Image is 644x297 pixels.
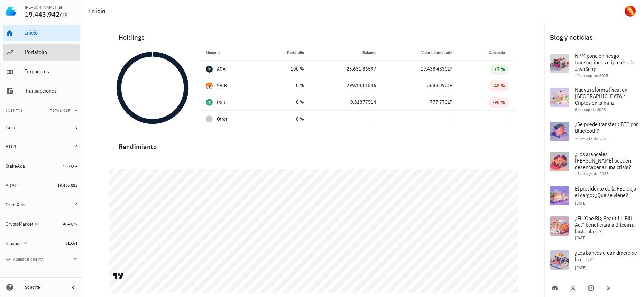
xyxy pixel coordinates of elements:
span: Ganancia [489,50,509,55]
a: Inicio [3,25,80,41]
a: NPM pone en riesgo transacciones cripto desde JavaScript 10 de sep de 2025 [544,48,644,82]
div: Luna [6,124,15,130]
span: [DATE] [575,201,586,206]
div: 0 % [265,82,304,89]
div: USDT [217,99,228,106]
a: Portafolio [3,44,80,61]
div: ADAL1 [6,183,19,188]
div: OrionX [6,202,20,208]
div: Portafolio [25,49,77,55]
a: BTC1 0 [3,138,80,155]
div: Blog y noticias [544,26,644,48]
div: Impuestos [25,68,77,75]
span: 3688,09 [427,82,445,89]
span: 19.436.822 [57,183,77,188]
div: CryptoMarket [6,221,33,227]
div: USDT-icon [206,99,213,106]
div: [PERSON_NAME] [25,4,56,10]
span: 4848,27 [63,221,77,226]
span: 19.443.942 [25,10,60,19]
span: 8 de sep de 2025 [575,107,606,112]
div: 299.143,1546 [315,82,376,89]
a: ¿Se puede transferir BTC por Bluetooth? 29 de ago de 2025 [544,116,644,147]
span: ¿Los aranceles [PERSON_NAME] pueden desencadenar una crisis? [575,150,631,170]
span: 0 [75,144,77,149]
span: 0 [75,124,77,130]
a: Binance 610,61 [3,235,80,252]
span: ¿Los bancos crean dinero de la nada? [575,249,637,263]
span: Otros [217,115,228,123]
button: CuentasTotal CLP [3,102,80,119]
div: 23.631,86597 [315,65,376,73]
span: El presidente de la FED deja el cargo: ¿Qué se viene? [575,185,636,198]
a: Charting by TradingView [112,273,125,279]
span: CLP [60,12,68,18]
a: ADAL1 19.436.822 [3,177,80,194]
th: Moneda [200,44,260,61]
a: Transacciones [3,83,80,100]
div: +7 % [494,66,505,73]
div: SHIB-icon [206,82,213,89]
span: [DATE] [575,235,586,240]
span: 610,61 [65,241,77,246]
span: Total CLP [50,108,71,113]
th: Portafolio [260,44,310,61]
a: StakeAda 1660,64 [3,158,80,174]
a: ¿Los bancos crean dinero de la nada? [DATE] [544,245,644,275]
div: ADA [217,66,226,73]
a: Impuestos [3,64,80,80]
img: LedgiFi [6,6,17,17]
span: [DATE] [575,265,586,270]
a: Luna 0 [3,119,80,136]
span: 10 de sep de 2025 [575,73,608,78]
div: 0,81877514 [315,99,376,106]
span: - [451,116,452,122]
div: 100 % [265,65,304,73]
button: agregar cuenta [4,256,47,263]
div: -48 % [493,82,505,89]
span: NPM pone en riesgo transacciones cripto desde JavaScript [575,52,634,72]
span: 777,77 [430,99,445,105]
span: - [375,116,376,122]
span: CLP [445,99,452,105]
span: CLP [445,66,452,72]
span: CLP [445,82,452,89]
div: StakeAda [6,163,25,169]
div: Soporte [25,285,64,290]
span: agregar cuenta [7,257,44,262]
span: 1660,64 [63,163,77,168]
a: ¿El “One Big Beautiful Bill Act” beneficiará a Bitcoin a largo plazo? [DATE] [544,211,644,245]
div: ADA-icon [206,66,213,73]
div: SHIB [217,82,227,89]
div: Inicio [25,29,77,36]
h1: Inicio [89,6,109,17]
div: 0 % [265,99,304,106]
div: BTC1 [6,144,17,150]
th: Balance [310,44,382,61]
div: avatar [625,6,636,17]
div: Binance [6,241,22,247]
a: El presidente de la FED deja el cargo: ¿Qué se viene? [DATE] [544,180,644,211]
a: ¿Los aranceles [PERSON_NAME] pueden desencadenar una crisis? 18 de ago de 2025 [544,147,644,180]
div: Transacciones [25,87,77,94]
span: 19.438.483 [421,66,445,72]
div: Holdings [113,26,515,48]
span: 18 de ago de 2025 [575,171,608,176]
span: 29 de ago de 2025 [575,136,608,141]
div: 0 % [265,115,304,123]
span: ¿El “One Big Beautiful Bill Act” beneficiará a Bitcoin a largo plazo? [575,215,635,235]
span: - [507,116,509,122]
a: OrionX 0 [3,196,80,213]
span: Nueva reforma fiscal en [GEOGRAPHIC_DATA]: Criptos en la mira [575,86,627,106]
span: ¿Se puede transferir BTC por Bluetooth? [575,121,638,134]
div: -98 % [493,99,505,106]
th: Valor de mercado [382,44,458,61]
div: Rendimiento [113,136,515,152]
span: 0 [75,202,77,207]
a: CryptoMarket 4848,27 [3,216,80,232]
a: Nueva reforma fiscal en [GEOGRAPHIC_DATA]: Criptos en la mira 8 de sep de 2025 [544,82,644,116]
